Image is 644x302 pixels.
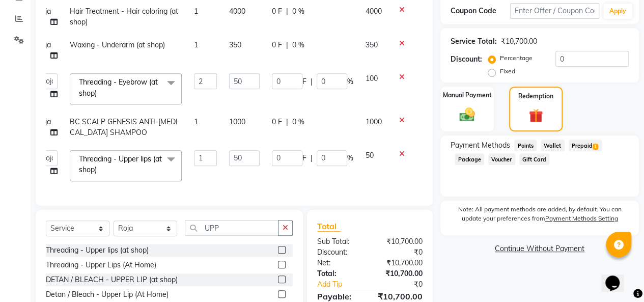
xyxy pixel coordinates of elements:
span: % [347,76,353,87]
label: Manual Payment [443,91,492,100]
a: Continue Without Payment [442,243,637,254]
div: Detan / Bleach - Upper Lip (At Home) [46,289,169,300]
span: 0 F [272,40,282,50]
span: | [286,40,288,50]
span: Wallet [541,140,565,151]
span: 1 [194,7,198,16]
span: 100 [366,74,378,83]
div: Total: [310,268,370,279]
span: 0 F [272,117,282,127]
img: _cash.svg [455,106,480,124]
span: % [347,153,353,163]
span: 0 % [292,117,304,127]
div: ₹10,700.00 [370,236,430,247]
button: Apply [603,4,632,19]
input: Enter Offer / Coupon Code [510,3,599,19]
div: Service Total: [451,36,497,47]
span: BC SCALP GENESIS ANTI-[MEDICAL_DATA] SHAMPOO [70,117,178,137]
div: ₹0 [370,247,430,258]
label: Payment Methods Setting [545,214,618,223]
div: Discount: [451,54,482,65]
span: | [311,76,313,87]
div: Sub Total: [310,236,370,247]
div: ₹10,700.00 [370,268,430,279]
span: 1 [593,144,598,150]
div: Discount: [310,247,370,258]
div: ₹0 [380,279,430,290]
span: | [311,153,313,163]
span: 0 % [292,6,304,17]
span: 0 F [272,6,282,17]
div: Threading - Upper Lips (At Home) [46,260,156,270]
label: Percentage [500,53,533,63]
span: Payment Methods [451,140,510,151]
div: DETAN / BLEACH - UPPER LIP (at shop) [46,274,178,285]
div: ₹10,700.00 [501,36,537,47]
iframe: chat widget [601,261,634,292]
span: Total [317,221,341,232]
a: x [97,165,101,174]
span: 1000 [366,117,382,126]
span: 4000 [229,7,245,16]
a: Add Tip [310,279,380,290]
span: Threading - Upper lips (at shop) [79,154,162,174]
span: 350 [229,40,241,49]
span: 0 % [292,40,304,50]
img: _gift.svg [524,107,548,125]
span: Prepaid [569,140,602,151]
span: 1 [194,40,198,49]
input: Search or Scan [185,220,278,236]
span: F [302,76,306,87]
span: Waxing - Underarm (at shop) [70,40,165,49]
div: Threading - Upper lips (at shop) [46,245,149,256]
div: Net: [310,258,370,268]
span: Package [455,153,484,165]
span: Threading - Eyebrow (at shop) [79,77,158,97]
a: x [97,89,101,98]
span: 50 [366,151,374,160]
label: Note: All payment methods are added, by default. You can update your preferences from [451,205,629,227]
span: 1000 [229,117,245,126]
span: Gift Card [519,153,550,165]
span: | [286,117,288,127]
span: | [286,6,288,17]
label: Fixed [500,67,515,76]
div: Coupon Code [451,6,510,16]
span: F [302,153,306,163]
span: 1 [194,117,198,126]
span: 350 [366,40,378,49]
label: Redemption [518,92,553,101]
span: Voucher [488,153,515,165]
span: 4000 [366,7,382,16]
span: Points [514,140,537,151]
div: ₹10,700.00 [370,258,430,268]
span: Hair Treatment - Hair coloring (at shop) [70,7,178,26]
